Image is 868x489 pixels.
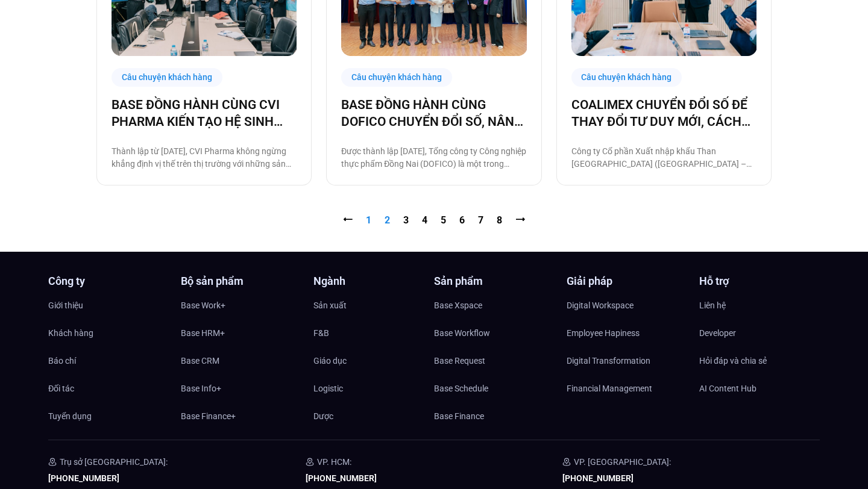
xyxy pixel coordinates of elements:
[699,379,820,397] a: AI Content Hub
[567,324,687,342] a: Employee Hapiness
[459,214,465,226] a: 6
[567,379,652,397] span: Financial Management
[434,296,555,314] a: Base Xspace
[567,296,687,314] a: Digital Workspace
[366,214,371,226] span: 1
[48,379,169,397] a: Đối tác
[699,324,820,342] a: Developer
[181,379,221,397] span: Base Info+
[434,379,488,397] span: Base Schedule
[441,214,446,226] a: 5
[571,145,756,170] p: Công ty Cổ phần Xuất nhập khẩu Than [GEOGRAPHIC_DATA] ([GEOGRAPHIC_DATA] – Coal Import Export Joi...
[48,473,119,483] a: [PHONE_NUMBER]
[306,473,377,483] a: [PHONE_NUMBER]
[181,296,225,314] span: Base Work+
[313,407,434,425] a: Dược
[434,324,490,342] span: Base Workflow
[562,473,634,483] a: [PHONE_NUMBER]
[313,276,434,287] h4: Ngành
[567,296,634,314] span: Digital Workspace
[181,296,301,314] a: Base Work+
[699,276,820,287] h4: Hỗ trợ
[48,407,92,425] span: Tuyển dụng
[48,324,93,342] span: Khách hàng
[181,276,301,287] h4: Bộ sản phẩm
[571,96,756,130] a: COALIMEX CHUYỂN ĐỔI SỐ ĐỂ THAY ĐỔI TƯ DUY MỚI, CÁCH LÀM MỚI, TẠO BƯỚC TIẾN MỚI
[96,213,772,228] nav: Pagination
[181,352,301,370] a: Base CRM
[699,379,756,397] span: AI Content Hub
[48,324,169,342] a: Khách hàng
[313,407,333,425] span: Dược
[434,296,482,314] span: Base Xspace
[434,407,484,425] span: Base Finance
[343,214,353,226] span: ⭠
[434,276,555,287] h4: Sản phẩm
[48,296,169,314] a: Giới thiệu
[434,407,555,425] a: Base Finance
[567,324,640,342] span: Employee Hapiness
[313,352,347,370] span: Giáo dục
[313,296,434,314] a: Sản xuất
[422,214,427,226] a: 4
[181,407,236,425] span: Base Finance+
[341,96,526,130] a: BASE ĐỒNG HÀNH CÙNG DOFICO CHUYỂN ĐỔI SỐ, NÂNG CAO VỊ THẾ DOANH NGHIỆP VIỆT
[112,145,297,170] p: Thành lập từ [DATE], CVI Pharma không ngừng khẳng định vị thế trên thị trường với những sản phẩm ...
[313,324,329,342] span: F&B
[699,296,726,314] span: Liên hệ
[699,352,820,370] a: Hỏi đáp và chia sẻ
[341,68,452,87] div: Câu chuyện khách hàng
[313,352,434,370] a: Giáo dục
[567,352,687,370] a: Digital Transformation
[574,457,671,467] span: VP. [GEOGRAPHIC_DATA]:
[313,324,434,342] a: F&B
[181,407,301,425] a: Base Finance+
[48,379,74,397] span: Đối tác
[497,214,502,226] a: 8
[48,407,169,425] a: Tuyển dụng
[313,379,434,397] a: Logistic
[434,352,485,370] span: Base Request
[567,276,687,287] h4: Giải pháp
[699,296,820,314] a: Liên hệ
[48,276,169,287] h4: Công ty
[48,352,76,370] span: Báo chí
[313,379,343,397] span: Logistic
[48,352,169,370] a: Báo chí
[567,352,650,370] span: Digital Transformation
[112,96,297,130] a: BASE ĐỒNG HÀNH CÙNG CVI PHARMA KIẾN TẠO HỆ SINH THÁI SỐ VẬN HÀNH TOÀN DIỆN!
[571,68,682,87] div: Câu chuyện khách hàng
[313,296,347,314] span: Sản xuất
[181,324,301,342] a: Base HRM+
[699,324,736,342] span: Developer
[181,379,301,397] a: Base Info+
[181,352,219,370] span: Base CRM
[403,214,409,226] a: 3
[48,296,83,314] span: Giới thiệu
[341,145,526,170] p: Được thành lập [DATE], Tổng công ty Công nghiệp thực phẩm Đồng Nai (DOFICO) là một trong những tổ...
[567,379,687,397] a: Financial Management
[317,457,351,467] span: VP. HCM:
[699,352,767,370] span: Hỏi đáp và chia sẻ
[515,214,525,226] a: ⭢
[112,68,222,87] div: Câu chuyện khách hàng
[181,324,225,342] span: Base HRM+
[478,214,483,226] a: 7
[434,352,555,370] a: Base Request
[434,379,555,397] a: Base Schedule
[434,324,555,342] a: Base Workflow
[385,214,390,226] a: 2
[60,457,168,467] span: Trụ sở [GEOGRAPHIC_DATA]:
